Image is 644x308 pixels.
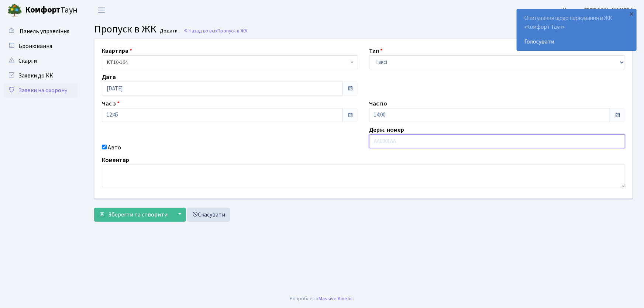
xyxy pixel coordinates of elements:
label: Авто [108,143,121,152]
small: Додати . [159,28,180,34]
div: Розроблено . [290,295,354,303]
span: <b>КТ</b>&nbsp;&nbsp;&nbsp;&nbsp;10-164 [107,59,349,66]
span: Пропуск в ЖК [94,22,156,37]
b: Цитрус [PERSON_NAME] А. [563,6,635,14]
a: Цитрус [PERSON_NAME] А. [563,6,635,15]
label: Тип [369,46,383,55]
div: × [628,10,636,17]
b: Комфорт [25,4,61,16]
a: Заявки до КК [4,68,78,83]
img: logo.png [7,3,22,18]
a: Бронювання [4,39,78,53]
div: Опитування щодо паркування в ЖК «Комфорт Таун» [517,9,636,51]
label: Дата [102,73,116,82]
a: Голосувати [524,37,629,46]
a: Заявки на охорону [4,83,78,98]
button: Переключити навігацію [92,4,111,16]
span: Зберегти та створити [108,211,168,219]
a: Massive Kinetic [319,295,353,302]
span: Панель управління [20,27,69,35]
label: Час з [102,99,120,108]
a: Скасувати [187,208,230,222]
a: Панель управління [4,24,78,39]
a: Назад до всіхПропуск в ЖК [183,27,248,34]
b: КТ [107,59,113,66]
input: AA0001AA [369,134,625,148]
label: Коментар [102,156,129,165]
button: Зберегти та створити [94,208,172,222]
span: Пропуск в ЖК [217,27,248,34]
span: Таун [25,4,78,17]
label: Час по [369,99,387,108]
span: <b>КТ</b>&nbsp;&nbsp;&nbsp;&nbsp;10-164 [102,55,358,69]
label: Квартира [102,46,132,55]
a: Скарги [4,53,78,68]
label: Держ. номер [369,125,404,134]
